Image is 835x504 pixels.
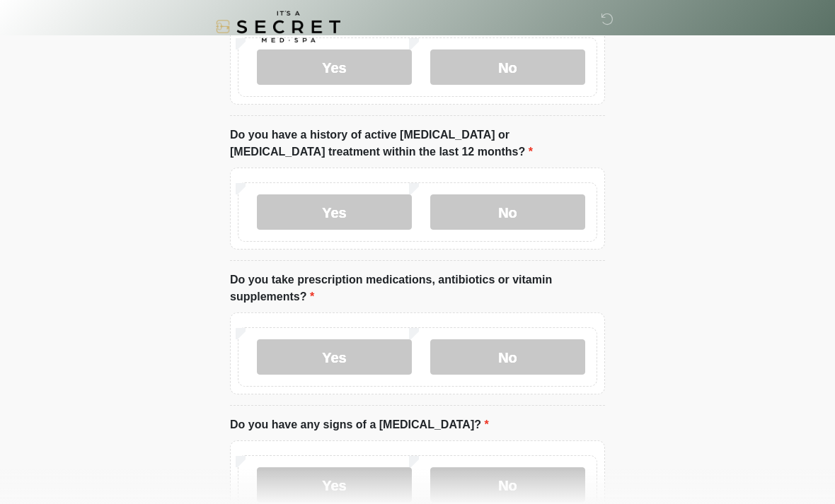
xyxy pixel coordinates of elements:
[430,339,585,375] label: No
[257,467,412,503] label: Yes
[216,11,340,42] img: It's A Secret Med Spa Logo
[230,127,605,160] label: Do you have a history of active [MEDICAL_DATA] or [MEDICAL_DATA] treatment within the last 12 mon...
[430,49,585,85] label: No
[230,416,489,433] label: Do you have any signs of a [MEDICAL_DATA]?
[257,339,412,375] label: Yes
[430,194,585,230] label: No
[230,271,605,305] label: Do you take prescription medications, antibiotics or vitamin supplements?
[430,467,585,503] label: No
[257,49,412,85] label: Yes
[257,194,412,230] label: Yes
